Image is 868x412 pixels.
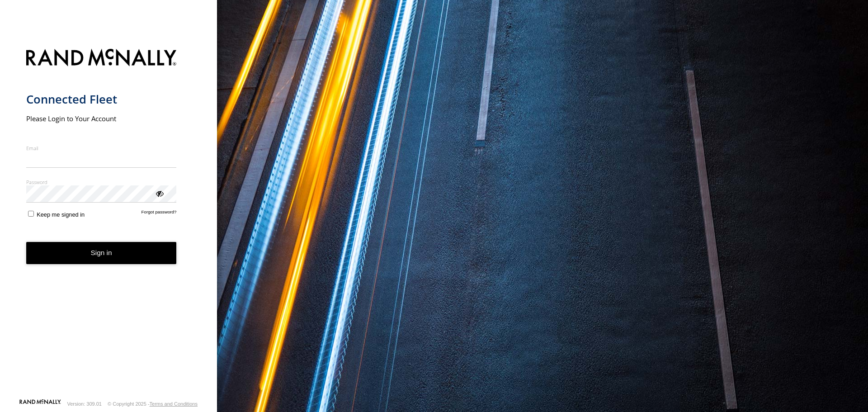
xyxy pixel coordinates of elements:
input: Keep me signed in [28,211,34,217]
form: main [26,43,191,398]
span: Keep me signed in [37,211,85,218]
img: Rand McNally [26,47,177,70]
div: Version: 309.01 [67,401,102,407]
div: © Copyright 2025 - [108,401,198,407]
label: Email [26,145,177,152]
label: Password [26,179,177,185]
h1: Connected Fleet [26,92,177,107]
div: ViewPassword [155,189,164,198]
h2: Please Login to Your Account [26,114,177,123]
a: Terms and Conditions [150,401,198,407]
a: Forgot password? [142,209,177,218]
button: Sign in [26,242,177,264]
a: Visit our Website [19,399,61,408]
